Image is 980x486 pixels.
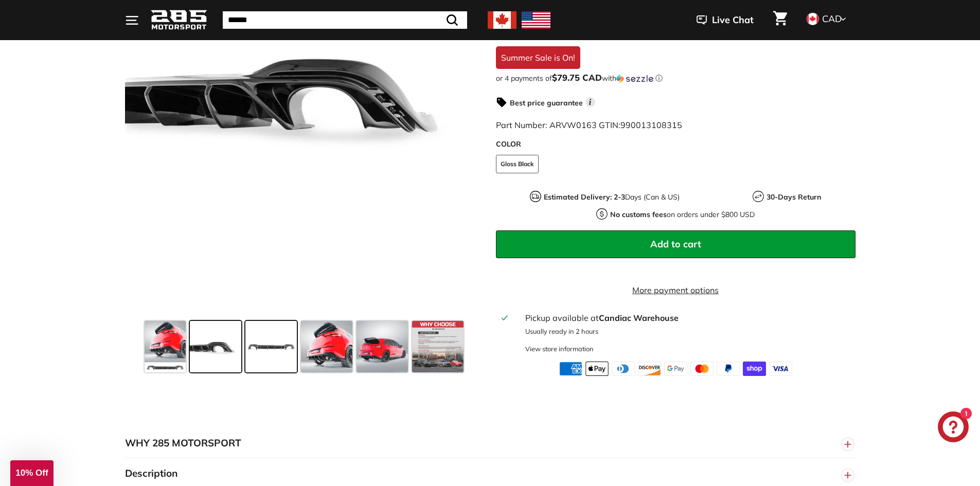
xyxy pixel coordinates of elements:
[717,362,740,376] img: paypal
[712,13,754,27] span: Live Chat
[616,74,653,83] img: Sezzle
[496,120,682,130] span: Part Number: ARVW0163 GTIN:
[10,460,54,486] div: 10% Off
[496,46,580,69] div: Summer Sale is On!
[743,362,766,376] img: shopify_pay
[683,7,767,33] button: Live Chat
[585,362,609,376] img: apple_pay
[151,8,207,32] img: Logo_285_Motorsport_areodynamics_components
[690,362,714,376] img: master
[525,327,849,336] p: Usually ready in 2 hours
[525,312,849,324] div: Pickup available at
[496,230,856,258] button: Add to cart
[620,120,682,130] span: 990013108315
[496,139,856,150] label: COLOR
[610,209,755,220] p: on orders under $800 USD
[559,362,582,376] img: american_express
[15,468,48,478] span: 10% Off
[496,284,856,296] a: More payment options
[544,192,625,202] strong: Estimated Delivery: 2-3
[664,362,687,376] img: google_pay
[125,428,856,459] button: WHY 285 MOTORSPORT
[638,362,661,376] img: discover
[822,13,842,25] span: CAD
[496,73,856,83] div: or 4 payments of with
[767,192,821,202] strong: 30-Days Return
[612,362,635,376] img: diners_club
[767,3,793,38] a: Cart
[496,73,856,83] div: or 4 payments of$79.75 CADwithSezzle Click to learn more about Sezzle
[610,210,667,219] strong: No customs fees
[544,192,680,203] p: Days (Can & US)
[935,411,972,445] inbox-online-store-chat: Shopify online store chat
[769,362,792,376] img: visa
[585,97,595,107] span: i
[552,72,602,83] span: $79.75 CAD
[525,344,594,354] div: View store information
[599,313,679,323] strong: Candiac Warehouse
[650,238,701,250] span: Add to cart
[223,11,467,29] input: Search
[510,98,583,107] strong: Best price guarantee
